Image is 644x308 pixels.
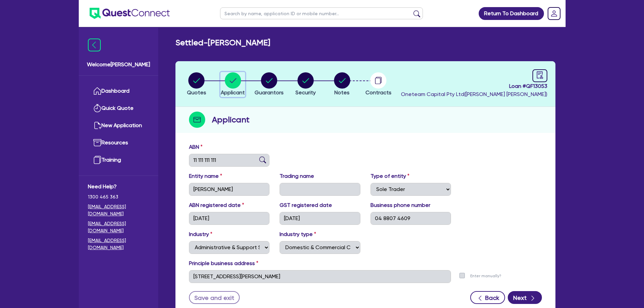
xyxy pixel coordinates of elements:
label: Entity name [189,172,222,180]
button: Contracts [365,72,392,97]
span: Notes [334,89,350,96]
a: Return To Dashboard [479,7,544,20]
a: [EMAIL_ADDRESS][DOMAIN_NAME] [88,237,149,251]
img: new-application [93,121,101,129]
button: Quotes [187,72,207,97]
label: Principle business address [189,259,258,267]
label: Industry [189,230,212,238]
button: Guarantors [254,72,284,97]
button: Next [508,291,542,304]
input: DD / MM / YYYY [189,212,270,225]
h2: Applicant [212,114,249,126]
span: Welcome [PERSON_NAME] [87,61,150,69]
a: Resources [88,134,149,151]
a: Quick Quote [88,100,149,117]
button: Security [295,72,316,97]
a: audit [532,69,547,82]
span: 1300 465 363 [88,193,149,200]
button: Applicant [220,72,245,97]
button: Save and exit [189,291,240,304]
a: Dashboard [88,82,149,100]
button: Notes [334,72,351,97]
label: GST registered date [280,201,332,209]
label: Trading name [280,172,314,180]
h2: Settled - [PERSON_NAME] [175,38,270,48]
input: Search by name, application ID or mobile number... [220,7,423,19]
label: Industry type [280,230,316,238]
span: Applicant [221,89,245,96]
input: DD / MM / YYYY [280,212,360,225]
a: Training [88,151,149,169]
span: Guarantors [255,89,284,96]
span: Quotes [187,89,206,96]
a: New Application [88,117,149,134]
label: ABN [189,143,202,151]
img: icon-menu-close [88,39,101,51]
a: Dropdown toggle [545,5,563,22]
span: Contracts [365,89,391,96]
img: quest-connect-logo-blue [90,8,170,19]
img: abn-lookup icon [259,157,266,163]
label: Enter manually? [470,273,501,279]
span: audit [536,71,544,79]
label: ABN registered date [189,201,244,209]
img: resources [93,139,101,147]
label: Type of entity [371,172,409,180]
img: training [93,156,101,164]
span: Need Help? [88,183,149,191]
span: Oneteam Capital Pty Ltd ( [PERSON_NAME] [PERSON_NAME] ) [401,91,547,97]
label: Business phone number [371,201,430,209]
img: quick-quote [93,104,101,112]
button: Back [470,291,505,304]
span: Security [295,89,316,96]
a: [EMAIL_ADDRESS][DOMAIN_NAME] [88,220,149,234]
span: Loan # QF13053 [401,82,547,90]
img: step-icon [189,112,205,128]
a: [EMAIL_ADDRESS][DOMAIN_NAME] [88,203,149,217]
